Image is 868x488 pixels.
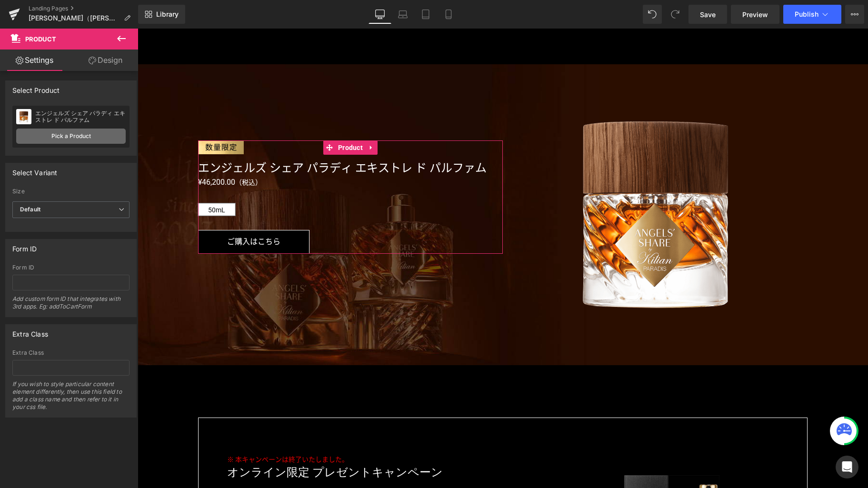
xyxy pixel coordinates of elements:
[12,295,130,317] div: Add custom form ID that integrates with 3rd apps. Eg: addToCartForm
[98,150,124,158] span: （税込）
[700,10,716,20] span: Save
[391,5,414,24] a: Laptop
[731,5,779,24] a: Preview
[437,5,460,24] a: Mobile
[12,264,130,271] div: Form ID
[70,175,88,187] span: 50mL
[12,325,48,338] div: Extra Class
[643,5,662,24] button: Undo
[16,109,31,124] img: pImage
[445,93,590,279] img: エンジェルズ シェア パラディ エキストレ ド パルファム
[90,437,409,451] p: オンライン限定 プレゼントキャンペーン
[29,14,120,22] span: [PERSON_NAME]（[PERSON_NAME]） | エンジェルズ シェア パラディ エキストレ ド パルファム
[60,147,98,160] span: ¥46,200.00
[369,5,391,24] a: Desktop
[12,380,130,417] div: If you wish to style particular content element differently, then use this field to add a class n...
[742,10,768,20] span: Preview
[35,110,126,123] div: エンジェルズ シェア パラディ エキストレ ド パルファム
[198,112,228,126] span: Product
[60,133,349,147] a: エンジェルズ シェア パラディ エキストレ ド パルファム
[795,10,818,18] span: Publish
[60,201,172,225] a: ご購入はこちら
[783,5,841,24] button: Publish
[90,427,211,435] span: ※ 本キャンペーンは終了いたしました。
[228,112,240,126] a: Expand / Collapse
[845,5,864,24] button: More
[12,81,60,94] div: Select Product
[71,50,140,71] a: Design
[16,129,126,144] a: Pick a Product
[666,5,685,24] button: Redo
[836,456,858,478] div: Open Intercom Messenger
[12,349,130,356] div: Extra Class
[12,188,130,198] label: Size
[156,10,179,19] span: Library
[20,206,40,213] b: Default
[90,209,143,218] span: ご購入はこちら
[29,5,138,12] a: Landing Pages
[12,239,37,253] div: Form ID
[12,163,58,177] div: Select Variant
[414,5,437,24] a: Tablet
[138,5,185,24] a: New Library
[25,35,56,43] span: Product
